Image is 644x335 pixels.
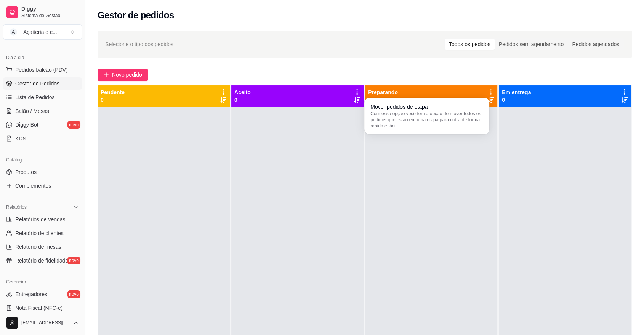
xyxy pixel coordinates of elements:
div: Dia a dia [3,52,82,64]
p: Em entrega [502,89,531,96]
p: 0 [101,96,125,104]
span: Com essa opção você tem a opção de mover todos os pedidos que estão em uma etapa para outra de fo... [370,111,483,129]
div: Gerenciar [3,276,82,288]
span: Relatório de fidelidade [15,257,68,264]
p: 0 [368,96,398,104]
span: Mover pedidos de etapa [370,103,428,111]
span: Novo pedido [112,71,142,79]
span: Entregadores [15,290,47,298]
span: Complementos [15,182,51,190]
span: Salão / Mesas [15,107,49,115]
div: Açaiteria e c ... [23,28,57,36]
span: Pedidos balcão (PDV) [15,66,68,74]
div: Pedidos agendados [568,39,623,50]
span: Gestor de Pedidos [15,80,59,87]
p: Pendente [101,89,125,96]
div: Todos os pedidos [445,39,495,50]
span: [EMAIL_ADDRESS][DOMAIN_NAME] [21,320,70,326]
h2: Gestor de pedidos [98,9,174,21]
span: A [10,28,17,36]
span: KDS [15,135,26,142]
p: Aceito [234,89,251,96]
span: Relatório de clientes [15,229,64,237]
span: Diggy [21,6,79,13]
span: Relatórios de vendas [15,216,66,223]
span: Sistema de Gestão [21,13,79,19]
p: 0 [502,96,531,104]
span: Lista de Pedidos [15,93,55,101]
span: Relatório de mesas [15,243,61,251]
span: Selecione o tipo dos pedidos [105,40,173,48]
p: 0 [234,96,251,104]
div: Catálogo [3,154,82,166]
span: Relatórios [6,204,27,210]
p: Preparando [368,89,398,96]
span: Diggy Bot [15,121,38,129]
span: plus [104,72,109,77]
span: Nota Fiscal (NFC-e) [15,304,62,312]
span: Produtos [15,168,37,176]
button: Select a team [3,24,82,40]
div: Pedidos sem agendamento [495,39,568,50]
